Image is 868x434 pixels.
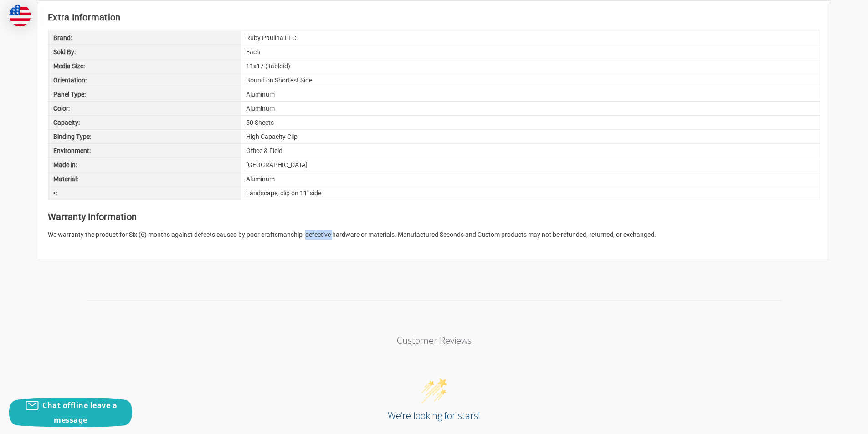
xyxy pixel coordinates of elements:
div: Environment: [48,144,241,158]
div: Ruby Paulina LLC. [241,31,820,45]
div: Sold By: [48,45,241,59]
div: Aluminum [241,172,820,186]
iframe: Google Customer Reviews [793,409,868,434]
div: Brand: [48,31,241,45]
div: High Capacity Clip [241,130,820,143]
div: We’re looking for stars! [87,409,781,422]
div: 11x17 (Tabloid) [241,59,820,73]
div: Binding Type: [48,130,241,143]
button: Chat offline leave a message [9,398,132,427]
h2: Extra Information [48,10,820,24]
div: 50 Sheets [241,116,820,129]
div: [GEOGRAPHIC_DATA] [241,158,820,172]
div: Bound on Shortest Side [241,73,820,87]
h2: Warranty Information [48,210,820,224]
p: We warranty the product for Six (6) months against defects caused by poor craftsmanship, defectiv... [48,230,820,240]
div: Aluminum [241,87,820,101]
div: Made in: [48,158,241,172]
div: Each [241,45,820,59]
span: Chat offline leave a message [42,400,117,425]
div: Panel Type: [48,87,241,101]
div: •: [48,186,241,200]
div: Media Size: [48,59,241,73]
div: Color: [48,102,241,115]
div: Capacity: [48,116,241,129]
div: Landscape, clip on 11'' side [241,186,820,200]
div: Orientation: [48,73,241,87]
div: Aluminum [241,102,820,115]
div: Office & Field [241,144,820,158]
img: duty and tax information for United States [9,5,31,26]
p: Customer Reviews [261,334,608,347]
div: Material: [48,172,241,186]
